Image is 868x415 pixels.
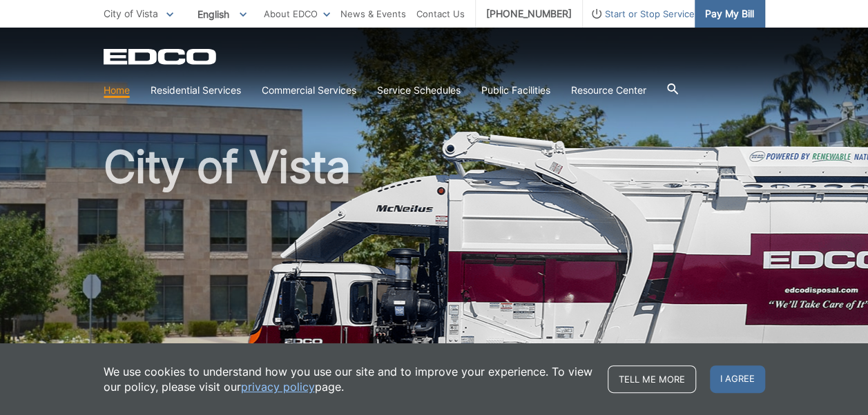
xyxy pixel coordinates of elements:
[710,365,765,393] span: I agree
[104,364,594,394] p: We use cookies to understand how you use our site and to improve your experience. To view our pol...
[340,6,406,21] a: News & Events
[187,3,257,26] span: English
[151,83,241,98] a: Residential Services
[608,365,696,393] a: Tell me more
[241,379,315,394] a: privacy policy
[481,83,550,98] a: Public Facilities
[262,83,356,98] a: Commercial Services
[416,6,465,21] a: Contact Us
[104,48,218,65] a: EDCD logo. Return to the homepage.
[104,8,158,19] span: City of Vista
[377,83,461,98] a: Service Schedules
[705,6,754,21] span: Pay My Bill
[571,83,646,98] a: Resource Center
[264,6,330,21] a: About EDCO
[104,83,130,98] a: Home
